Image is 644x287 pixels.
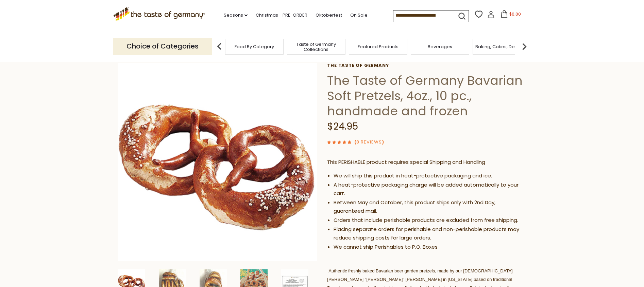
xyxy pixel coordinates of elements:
li: Orders that include perishable products are excluded from free shipping. [334,216,526,225]
a: Taste of Germany Collections [289,42,343,52]
li: A heat-protective packaging charge will be added automatically to your cart. [334,181,526,198]
a: Food By Category [235,44,274,49]
span: $0.00 [509,11,521,17]
img: The Taste of Germany Bavarian Soft Pretzels, 4oz., 10 pc., handmade and frozen [118,63,317,261]
a: Beverages [428,44,452,49]
li: Between May and October, this product ships only with 2nd Day, guaranteed mail. [334,198,526,215]
li: Placing separate orders for perishable and non-perishable products may reduce shipping costs for ... [334,225,526,242]
a: Christmas - PRE-ORDER [256,12,307,19]
span: ( ) [354,139,384,145]
p: This PERISHABLE product requires special Shipping and Handling [327,158,526,167]
p: Choice of Categories [113,38,212,55]
span: $24.95 [327,120,358,133]
a: Seasons [224,12,248,19]
button: $0.00 [496,10,525,20]
li: We will ship this product in heat-protective packaging and ice. [334,172,526,180]
li: We cannot ship Perishables to P.O. Boxes [334,243,526,251]
a: The Taste of Germany [327,63,526,68]
a: On Sale [350,12,368,19]
img: previous arrow [213,40,226,53]
a: 8 Reviews [356,139,382,146]
a: Featured Products [358,44,399,49]
a: Oktoberfest [316,12,342,19]
h1: The Taste of Germany Bavarian Soft Pretzels, 4oz., 10 pc., handmade and frozen [327,73,526,119]
img: next arrow [518,40,531,53]
a: Baking, Cakes, Desserts [475,44,528,49]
